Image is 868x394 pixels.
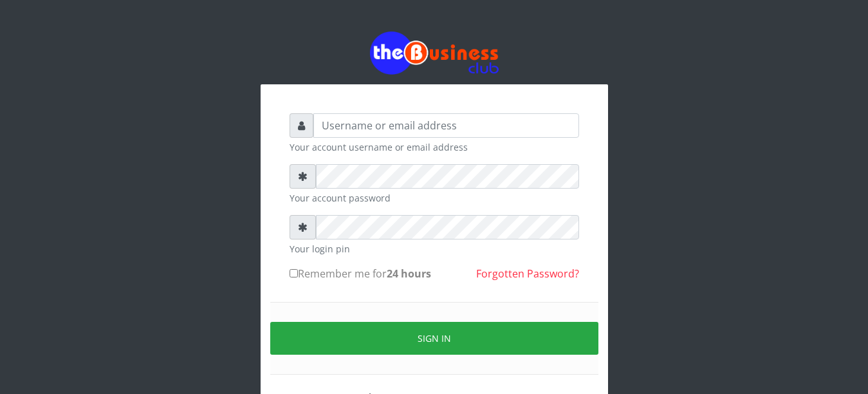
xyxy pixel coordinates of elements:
[290,242,579,256] small: Your login pin
[290,266,431,281] label: Remember me for
[290,269,298,277] input: Remember me for24 hours
[290,191,579,205] small: Your account password
[476,267,579,281] a: Forgotten Password?
[313,113,579,138] input: Username or email address
[290,140,579,154] small: Your account username or email address
[270,322,598,355] button: Sign in
[387,267,431,281] b: 24 hours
